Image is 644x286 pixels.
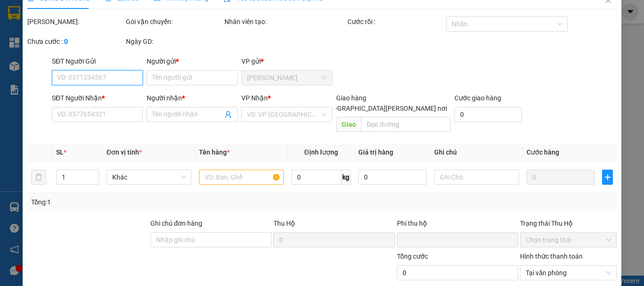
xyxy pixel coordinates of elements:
button: plus [602,170,613,185]
div: VP gửi [241,56,332,66]
button: delete [31,170,46,185]
span: SL [56,148,64,156]
label: Hình thức thanh toán [520,253,583,260]
span: Khác [112,170,186,184]
div: SĐT Người Gửi [52,56,143,66]
span: Giao [336,117,361,132]
span: Cao Tốc [247,71,327,85]
input: Ghi Chú [434,170,519,185]
input: VD: Bàn, Ghế [199,170,284,185]
span: kg [341,170,351,185]
div: [PERSON_NAME]: [27,16,124,27]
span: Đơn vị tính [107,148,142,156]
input: Ghi chú đơn hàng [150,232,272,247]
span: Chọn trạng thái [526,233,611,247]
div: Ngày GD: [126,36,223,47]
span: Tại văn phòng [526,266,611,280]
div: Chưa cước : [27,36,124,47]
input: Dọc đường [361,117,451,132]
label: Cước giao hàng [454,94,501,102]
div: Gói vận chuyển: [126,16,223,27]
span: Định lượng [304,148,338,156]
span: VP Nhận [241,94,268,102]
input: 0 [527,170,594,185]
span: Thu Hộ [273,220,295,227]
div: Trạng thái Thu Hộ [520,218,617,229]
span: plus [603,173,612,181]
span: Giá trị hàng [358,148,393,156]
div: SĐT Người Nhận [52,93,143,103]
span: Tổng cước [397,253,428,260]
div: Cước rồi : [347,16,444,27]
span: Tên hàng [199,148,230,156]
input: Cước giao hàng [454,107,522,122]
span: Cước hàng [527,148,559,156]
span: [GEOGRAPHIC_DATA][PERSON_NAME] nơi [318,103,451,114]
div: Người nhận [147,93,238,103]
b: 0 [64,38,68,45]
span: Giao hàng [336,94,366,102]
label: Ghi chú đơn hàng [150,220,202,227]
span: user-add [224,111,232,118]
th: Ghi chú [430,143,523,162]
div: Người gửi [147,56,238,66]
div: Tổng: 1 [31,197,249,207]
div: Phí thu hộ [397,218,518,232]
div: Nhân viên tạo: [224,16,346,27]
